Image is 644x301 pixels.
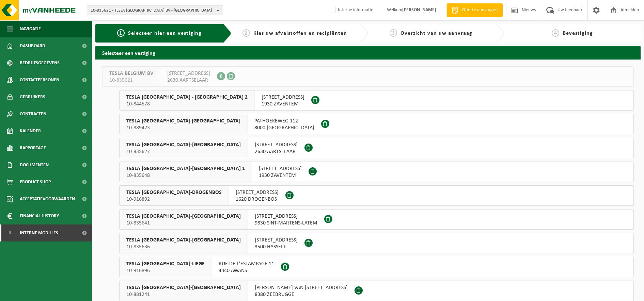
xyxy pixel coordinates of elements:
button: TESLA [GEOGRAPHIC_DATA]-[GEOGRAPHIC_DATA] 10-835641 [STREET_ADDRESS]9830 SINT-MARTENS-LATEM [119,209,634,230]
span: 10-835641 [126,220,241,227]
span: [STREET_ADDRESS] [259,165,302,172]
strong: [PERSON_NAME] [402,7,436,13]
button: 10-835621 - TESLA [GEOGRAPHIC_DATA] BV - [GEOGRAPHIC_DATA] [87,5,223,15]
span: 10-835648 [126,172,245,179]
span: 4 [552,29,559,37]
span: [STREET_ADDRESS] [236,189,279,196]
span: TESLA [GEOGRAPHIC_DATA] - [GEOGRAPHIC_DATA] 2 [126,94,248,101]
span: Dashboard [20,37,45,54]
button: TESLA [GEOGRAPHIC_DATA] [GEOGRAPHIC_DATA] 10-889423 PATHOEKEWEG 1128000 [GEOGRAPHIC_DATA] [119,114,634,134]
span: TESLA [GEOGRAPHIC_DATA] [GEOGRAPHIC_DATA] [126,118,240,124]
span: 2 [242,29,250,37]
a: Offerte aanvragen [446,3,503,17]
span: TESLA BELGIUM BV [109,70,153,77]
span: TESLA [GEOGRAPHIC_DATA]-DROGENBOS [126,189,222,196]
span: Bevestiging [563,31,593,36]
span: [STREET_ADDRESS] [262,94,304,101]
button: TESLA [GEOGRAPHIC_DATA]-[GEOGRAPHIC_DATA] 10-835627 [STREET_ADDRESS]2630 AARTSELAAR [119,138,634,158]
button: TESLA [GEOGRAPHIC_DATA]-[GEOGRAPHIC_DATA] 10-835636 [STREET_ADDRESS]3500 HASSELT [119,233,634,253]
button: TESLA [GEOGRAPHIC_DATA]-[GEOGRAPHIC_DATA] 1 10-835648 [STREET_ADDRESS]1930 ZAVENTEM [119,162,634,182]
span: [PERSON_NAME] VAN [STREET_ADDRESS] [255,284,348,291]
h2: Selecteer een vestiging [95,46,641,59]
span: [STREET_ADDRESS] [255,141,298,148]
label: Interne informatie [328,5,373,15]
span: Overzicht van uw aanvraag [400,31,472,36]
span: 8000 [GEOGRAPHIC_DATA] [254,124,314,131]
span: 3 [390,29,397,37]
span: Contactpersonen [20,71,59,88]
span: 10-844578 [126,101,248,107]
span: TESLA [GEOGRAPHIC_DATA]-[GEOGRAPHIC_DATA] [126,141,241,148]
span: 3500 HASSELT [255,244,298,250]
span: 8380 ZEEBRUGGE [255,291,348,298]
span: Interne modules [20,224,58,241]
span: TESLA [GEOGRAPHIC_DATA]-[GEOGRAPHIC_DATA] [126,237,241,244]
span: Gebruikers [20,88,45,105]
span: 10-881241 [126,291,241,298]
span: Contracten [20,105,46,122]
span: 4340 AWANS [219,267,274,274]
span: [STREET_ADDRESS] [255,237,298,244]
span: TESLA [GEOGRAPHIC_DATA]-[GEOGRAPHIC_DATA] 1 [126,165,245,172]
span: 2630 AARTSELAAR [167,77,210,84]
span: [STREET_ADDRESS] [167,70,210,77]
span: RUE DE L'ESTAMPAGE 11 [219,261,274,267]
span: Kalender [20,122,41,139]
span: 10-835627 [126,148,241,155]
span: 10-835621 [109,77,153,84]
span: Documenten [20,156,49,173]
span: Bedrijfsgegevens [20,54,60,71]
span: 10-835621 - TESLA [GEOGRAPHIC_DATA] BV - [GEOGRAPHIC_DATA] [91,5,214,16]
span: Product Shop [20,173,51,190]
span: Kies uw afvalstoffen en recipiënten [253,31,347,36]
span: 10-889423 [126,124,240,131]
span: [STREET_ADDRESS] [255,213,317,220]
span: 10-916892 [126,196,222,203]
span: TESLA [GEOGRAPHIC_DATA]-[GEOGRAPHIC_DATA] [126,284,241,291]
span: TESLA [GEOGRAPHIC_DATA]-LIEGE [126,261,205,267]
span: Acceptatievoorwaarden [20,190,75,207]
button: TESLA [GEOGRAPHIC_DATA]-LIEGE 10-916896 RUE DE L'ESTAMPAGE 114340 AWANS [119,257,634,277]
span: Rapportage [20,139,46,156]
button: TESLA [GEOGRAPHIC_DATA]-DROGENBOS 10-916892 [STREET_ADDRESS]1620 DROGENBOS [119,185,634,206]
span: PATHOEKEWEG 112 [254,118,314,124]
button: TESLA [GEOGRAPHIC_DATA]-[GEOGRAPHIC_DATA] 10-881241 [PERSON_NAME] VAN [STREET_ADDRESS]8380 ZEEBRUGGE [119,281,634,301]
span: 1620 DROGENBOS [236,196,279,203]
span: 1930 ZAVENTEM [262,101,304,107]
span: 9830 SINT-MARTENS-LATEM [255,220,317,227]
span: Financial History [20,207,59,224]
span: 2630 AARTSELAAR [255,148,298,155]
button: TESLA [GEOGRAPHIC_DATA] - [GEOGRAPHIC_DATA] 2 10-844578 [STREET_ADDRESS]1930 ZAVENTEM [119,90,634,111]
span: 10-835636 [126,244,241,250]
span: 10-916896 [126,267,205,274]
span: 1930 ZAVENTEM [259,172,302,179]
span: TESLA [GEOGRAPHIC_DATA]-[GEOGRAPHIC_DATA] [126,213,241,220]
span: Selecteer hier een vestiging [128,31,202,36]
span: Navigatie [20,20,41,37]
span: 1 [117,29,125,37]
span: Offerte aanvragen [460,7,499,14]
span: I [7,224,13,241]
